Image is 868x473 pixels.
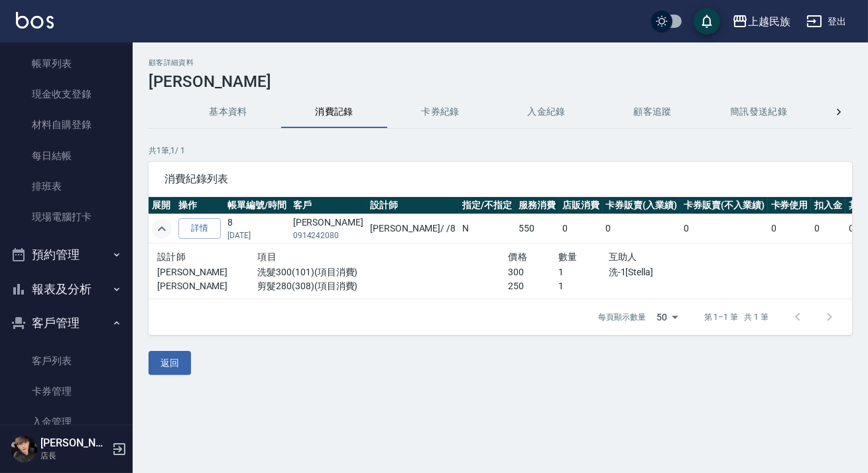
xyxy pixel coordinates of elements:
th: 指定/不指定 [459,197,515,214]
button: save [694,8,720,34]
div: 50 [651,299,683,335]
button: 入金紀錄 [493,96,599,128]
td: 0 [559,214,603,243]
div: 上越民族 [748,13,790,30]
td: N [459,214,515,243]
th: 卡券販賣(入業績) [603,197,681,214]
td: 0 [811,214,845,243]
p: [PERSON_NAME] [157,279,257,293]
th: 卡券販賣(不入業績) [680,197,768,214]
button: 基本資料 [175,96,281,128]
a: 客戶列表 [5,346,127,376]
td: 0 [680,214,768,243]
td: 0 [603,214,681,243]
h3: [PERSON_NAME] [149,72,852,91]
a: 現金收支登錄 [5,79,127,109]
img: Logo [16,12,54,29]
th: 店販消費 [559,197,603,214]
th: 展開 [149,197,175,214]
span: 消費紀錄列表 [164,172,836,186]
p: 共 1 筆, 1 / 1 [149,145,852,157]
span: 設計師 [157,251,186,262]
th: 客戶 [290,197,367,214]
a: 帳單列表 [5,48,127,79]
span: 價格 [508,251,527,262]
span: 數量 [558,251,578,262]
a: 現場電腦打卡 [5,202,127,232]
button: 卡券紀錄 [387,96,493,128]
img: Person [11,436,37,462]
td: 0 [768,214,812,243]
p: 洗髮300(101)(項目消費) [257,265,508,279]
button: 簡訊發送紀錄 [706,96,812,128]
th: 操作 [175,197,224,214]
td: 550 [515,214,559,243]
th: 設計師 [367,197,459,214]
button: 顧客追蹤 [599,96,706,128]
button: 報表及分析 [5,272,127,306]
a: 每日結帳 [5,141,127,171]
p: [PERSON_NAME] [157,265,257,279]
a: 入金管理 [5,407,127,437]
button: 返回 [149,351,191,375]
p: [DATE] [227,230,286,241]
p: 1 [558,279,609,293]
button: expand row [152,219,172,239]
p: 300 [508,265,558,279]
a: 排班表 [5,171,127,202]
th: 扣入金 [811,197,845,214]
a: 卡券管理 [5,376,127,407]
p: 每頁顯示數量 [598,311,646,323]
th: 卡券使用 [768,197,812,214]
td: [PERSON_NAME] [290,214,367,243]
a: 材料自購登錄 [5,109,127,140]
td: 8 [224,214,290,243]
td: [PERSON_NAME] / /8 [367,214,459,243]
p: 250 [508,279,558,293]
button: 客戶管理 [5,306,127,340]
span: 互助人 [609,251,637,262]
button: 消費記錄 [281,96,387,128]
h2: 顧客詳細資料 [149,58,852,67]
p: 1 [558,265,609,279]
button: 預約管理 [5,237,127,272]
th: 服務消費 [515,197,559,214]
p: 剪髮280(308)(項目消費) [257,279,508,293]
a: 詳情 [178,218,221,239]
span: 項目 [257,251,277,262]
p: 洗-1[Stella] [609,265,759,279]
th: 帳單編號/時間 [224,197,290,214]
button: 上越民族 [727,8,796,35]
p: 第 1–1 筆 共 1 筆 [704,311,769,323]
p: 0914242080 [293,230,363,241]
h5: [PERSON_NAME] [40,437,108,450]
p: 店長 [40,450,108,462]
button: 登出 [801,9,852,34]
